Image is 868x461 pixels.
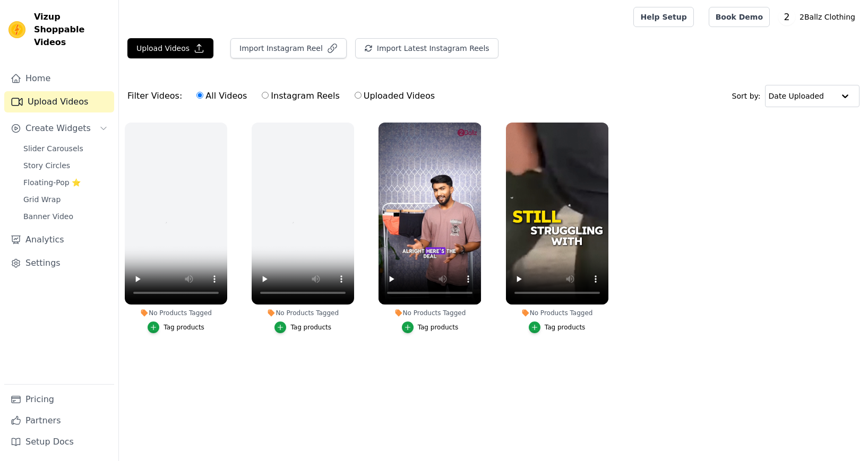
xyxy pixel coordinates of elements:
a: Banner Video [17,209,114,224]
span: Vizup Shoppable Videos [34,11,110,49]
button: Tag products [274,321,331,333]
div: Tag products [418,323,459,332]
div: No Products Tagged [252,309,354,317]
a: Partners [4,410,114,431]
span: Floating-Pop ⭐ [23,177,81,188]
img: Vizup [8,21,25,38]
a: Home [4,68,114,89]
span: Banner Video [23,211,73,222]
label: Instagram Reels [261,89,340,103]
span: Create Widgets [25,122,91,135]
text: 2 [784,12,790,22]
a: Setup Docs [4,431,114,453]
button: Tag products [148,321,204,333]
p: 2Ballz Clothing [795,7,860,27]
button: Import Latest Instagram Reels [355,38,499,58]
span: Grid Wrap [23,194,61,205]
a: Pricing [4,389,114,410]
a: Settings [4,253,114,274]
div: No Products Tagged [125,309,227,317]
div: Tag products [164,323,204,332]
input: Instagram Reels [262,92,269,99]
input: All Videos [196,92,203,99]
button: Tag products [402,321,459,333]
span: Slider Carousels [23,143,83,154]
button: Tag products [529,321,586,333]
div: Sort by: [732,85,860,107]
a: Story Circles [17,158,114,173]
button: 2 2Ballz Clothing [778,7,860,27]
label: All Videos [196,89,247,103]
div: No Products Tagged [506,309,608,317]
div: Tag products [290,323,331,332]
button: Create Widgets [4,118,114,139]
span: Story Circles [23,160,70,171]
label: Uploaded Videos [354,89,435,103]
div: Tag products [545,323,586,332]
a: Floating-Pop ⭐ [17,175,114,190]
a: Book Demo [709,7,770,27]
a: Grid Wrap [17,192,114,207]
button: Import Instagram Reel [230,38,347,58]
a: Slider Carousels [17,141,114,156]
a: Upload Videos [4,91,114,112]
button: Upload Videos [127,38,213,58]
a: Help Setup [633,7,693,27]
a: Analytics [4,229,114,250]
div: No Products Tagged [379,309,481,317]
div: Filter Videos: [127,84,441,108]
input: Uploaded Videos [355,92,362,99]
